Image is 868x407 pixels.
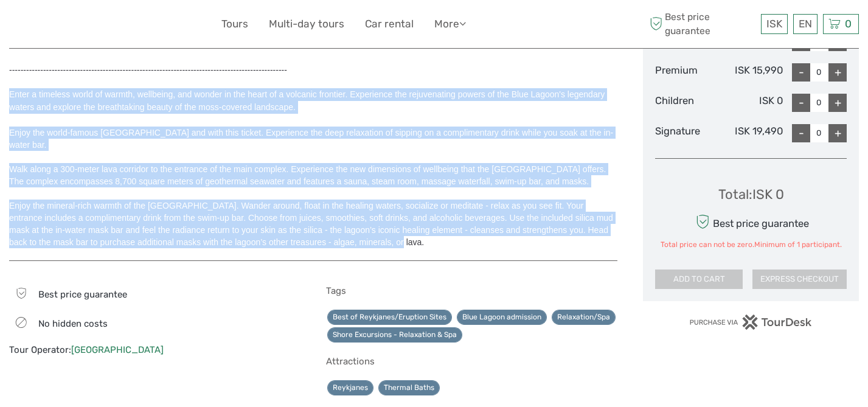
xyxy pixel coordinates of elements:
a: Thermal Baths [378,380,440,395]
div: - [792,124,810,142]
span: 0 [843,18,853,30]
div: Total price can not be zero.Minimum of 1 participant. [661,240,842,250]
div: ISK 0 [719,94,783,112]
button: Open LiveChat chat widget [140,19,155,33]
div: Total : ISK 0 [718,185,784,204]
button: EXPRESS CHECKOUT [752,270,847,289]
img: PurchaseViaTourDesk.png [689,315,813,330]
div: ISK 15,990 [719,63,783,82]
div: Best price guarantee [693,211,809,232]
a: Car rental [365,15,414,33]
a: Reykjanes [327,380,373,395]
div: + [828,94,847,112]
img: 632-1a1f61c2-ab70-46c5-a88f-57c82c74ba0d_logo_small.jpg [9,9,71,39]
span: No hidden costs [38,318,108,329]
span: Guests must exit the water 30mins before closure. [9,41,198,50]
span: -------------------------------------------------------------------------------------------------- [9,65,287,75]
a: Shore Excursions - Relaxation & Spa [327,327,462,343]
span: Enter a timeless world of warmth, wellbeing, and wonder in the heart of a volcanic frontier. Expe... [9,76,617,112]
div: ISK 19,490 [719,124,783,142]
div: Children [655,94,719,112]
span: Enjoy the mineral-rich warmth of the [GEOGRAPHIC_DATA]. Wander around, float in the healing water... [9,201,613,247]
div: Premium [655,63,719,82]
span: Best price guarantee [647,10,758,37]
h5: Attractions [326,356,617,367]
span: Walk along a 300-meter lava corridor to the entrance of the main complex. Experience the new dime... [9,164,606,186]
div: Tour Operator: [9,344,300,357]
a: Tours [221,15,248,33]
div: - [792,63,810,82]
h5: Tags [326,285,617,296]
a: Best of Reykjanes/Eruption Sites [327,310,452,325]
div: - [792,94,810,112]
div: EN [793,14,818,34]
a: [GEOGRAPHIC_DATA] [71,344,164,355]
span: Enjoy the world-famous [GEOGRAPHIC_DATA] and with this ticket. Experience the deep relaxation of ... [9,128,613,150]
p: We're away right now. Please check back later! [17,21,137,31]
div: + [828,63,847,82]
span: ISK [766,18,782,30]
span: Best price guarantee [38,289,127,300]
a: Relaxation/Spa [552,310,616,325]
button: ADD TO CART [655,270,743,289]
a: Blue Lagoon admission [457,310,547,325]
a: More [434,15,466,33]
div: + [828,124,847,142]
div: Signature [655,124,719,142]
a: Multi-day tours [269,15,344,33]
